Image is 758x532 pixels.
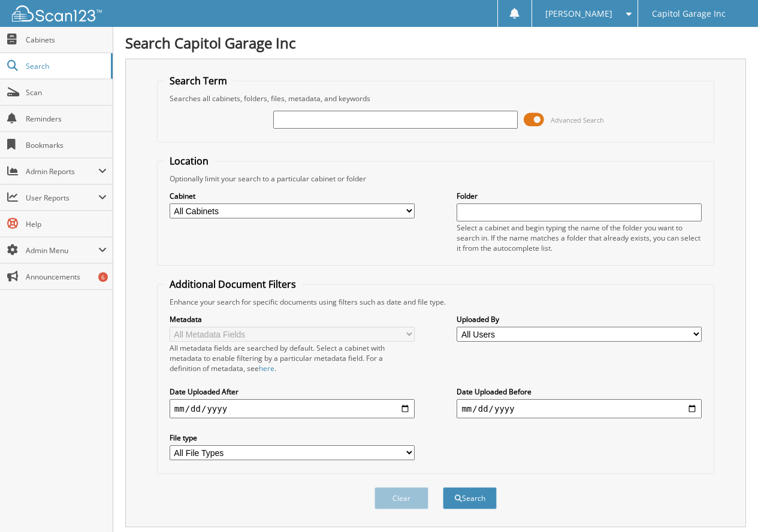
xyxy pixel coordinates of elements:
[26,193,98,203] span: User Reports
[545,10,612,17] span: [PERSON_NAME]
[26,272,107,282] span: Announcements
[125,33,746,53] h1: Search Capitol Garage Inc
[170,387,415,397] label: Date Uploaded After
[443,487,497,509] button: Search
[26,245,98,256] span: Admin Menu
[652,10,726,17] span: Capitol Garage Inc
[164,278,302,291] legend: Additional Document Filters
[164,297,708,307] div: Enhance your search for specific documents using filters such as date and file type.
[12,5,102,22] img: scan123-logo-white.svg
[26,114,107,124] span: Reminders
[98,272,108,282] div: 6
[698,475,758,532] iframe: Chat Widget
[259,363,274,373] a: here
[457,387,702,397] label: Date Uploaded Before
[26,61,105,71] span: Search
[26,140,107,150] span: Bookmarks
[170,191,415,201] label: Cabinet
[164,74,233,87] legend: Search Term
[457,399,702,418] input: end
[164,154,215,168] legend: Location
[170,433,415,443] label: File type
[170,343,415,373] div: All metadata fields are searched by default. Select a cabinet with metadata to enable filtering b...
[551,115,604,124] span: Advanced Search
[26,35,107,45] span: Cabinets
[457,191,702,201] label: Folder
[164,174,708,184] div: Optionally limit your search to a particular cabinet or folder
[375,487,428,509] button: Clear
[457,223,702,253] div: Select a cabinet and begin typing the name of the folder you want to search in. If the name match...
[457,314,702,324] label: Uploaded By
[26,87,107,98] span: Scan
[26,166,98,177] span: Admin Reports
[170,399,415,418] input: start
[164,93,708,104] div: Searches all cabinets, folders, files, metadata, and keywords
[170,314,415,324] label: Metadata
[26,219,107,229] span: Help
